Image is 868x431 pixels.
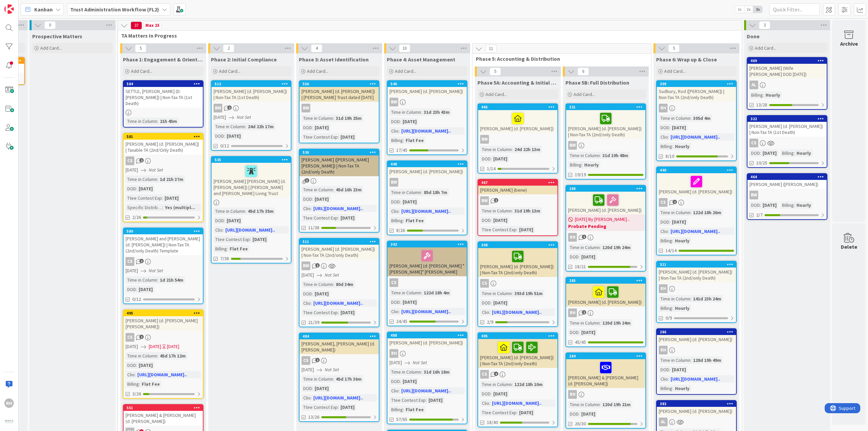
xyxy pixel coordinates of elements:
[313,124,330,131] div: [DATE]
[220,142,229,149] span: 0/12
[747,139,827,147] div: CS
[477,103,558,174] a: 465[PERSON_NAME] (d. [PERSON_NAME])BWTime in Column:24d 22h 13mDOD:[DATE]1/14
[300,87,379,102] div: [PERSON_NAME] (d. [PERSON_NAME]) | [PERSON_NAME] Trust dated [DATE]
[747,116,827,122] div: 322
[124,87,203,108] div: SETTLE, [PERSON_NAME] (D: [PERSON_NAME]) | Non-Tax TA (1st Death)
[390,178,398,187] div: BW
[302,214,338,222] div: Ttee Contest Exp
[404,217,425,224] div: Flat Fee
[136,185,137,192] span: :
[690,114,691,122] span: :
[566,104,645,139] div: 321[PERSON_NAME] (d. [PERSON_NAME]) | Non-Tax TA (2nd/only Death)
[300,239,379,259] div: 511[PERSON_NAME] (d. [PERSON_NAME]) | Non-Tax TA (2nd/only Death)
[124,228,203,255] div: 580[PERSON_NAME] and [PERSON_NAME] (d. [PERSON_NAME]) | Non-Tax TA (2nd/only Death) Template
[219,68,240,74] span: Add Card...
[212,104,291,112] div: BW
[480,217,491,224] div: DOD
[747,174,827,189] div: 464[PERSON_NAME] ([PERSON_NAME])
[478,180,557,186] div: 467
[124,234,203,255] div: [PERSON_NAME] and [PERSON_NAME] (d. [PERSON_NAME]) | Non-Tax TA (2nd/only Death) Template
[763,91,764,99] span: :
[747,81,827,89] div: AL
[404,137,425,144] div: Flat Fee
[395,68,416,74] span: Add Card...
[302,186,333,193] div: Time in Column
[387,241,467,276] div: 342[PERSON_NAME] (d: [PERSON_NAME] "[PERSON_NAME]" [PERSON_NAME]
[338,133,339,141] span: :
[486,91,507,97] span: Add Card...
[214,132,224,140] div: DOD
[313,195,330,203] div: [DATE]
[747,191,827,199] div: BW
[157,117,158,125] span: :
[491,217,492,224] span: :
[747,174,827,180] div: 464
[157,176,158,183] span: :
[387,81,467,96] div: 546[PERSON_NAME] (d. [PERSON_NAME])
[302,114,333,122] div: Time in Column
[4,4,14,14] img: Visit kanbanzone.com
[400,118,401,125] span: :
[163,204,197,211] div: Yes (multipl...
[139,158,144,162] span: 2
[212,163,291,198] div: [PERSON_NAME] [PERSON_NAME] (d. [PERSON_NAME]) | [PERSON_NAME] and [PERSON_NAME] Living Trust
[747,122,827,137] div: [PERSON_NAME] (d. [PERSON_NAME]) | Non-Tax TA (1st Death)
[750,58,827,63] div: 469
[303,150,379,155] div: 536
[338,214,339,222] span: :
[566,104,645,110] div: 321
[391,82,467,86] div: 546
[566,141,645,150] div: BW
[387,241,467,247] div: 342
[126,185,136,192] div: DOD
[211,156,291,264] a: 535[PERSON_NAME] [PERSON_NAME] (d. [PERSON_NAME]) | [PERSON_NAME] and [PERSON_NAME] Living TrustT...
[795,149,813,157] div: Hourly
[478,110,557,133] div: [PERSON_NAME] (d. [PERSON_NAME])
[403,217,404,224] span: :
[390,118,400,125] div: DOD
[794,201,795,209] span: :
[421,189,422,196] span: :
[401,128,451,134] a: [URL][DOMAIN_NAME]..
[40,45,62,51] span: Add Card...
[123,133,203,222] a: 581[PERSON_NAME] (d. [PERSON_NAME]) | Taxable TA (2nd/Only Death)CS[DATE]Not SetTime in Column:1d...
[565,185,646,272] a: 288[PERSON_NAME] (d. [PERSON_NAME])[DATE] By [PERSON_NAME]...Probate PendingRHTime in Column:120d...
[566,186,645,192] div: 288
[657,81,736,87] div: 309
[574,91,595,97] span: Add Card...
[124,134,203,154] div: 581[PERSON_NAME] (d. [PERSON_NAME]) | Taxable TA (2nd/Only Death)
[512,146,513,153] span: :
[657,167,736,173] div: 440
[657,167,736,196] div: 440[PERSON_NAME] (d. [PERSON_NAME])
[300,239,379,245] div: 511
[311,205,312,212] span: :
[399,207,400,215] span: :
[750,116,827,121] div: 322
[211,80,291,151] a: 512[PERSON_NAME] (d. [PERSON_NAME]) | Non-Tax TA (1st Death)BW[DATE]Not SetTime in Column:24d 22h...
[659,133,668,141] div: Clio
[657,173,736,196] div: [PERSON_NAME] (d. [PERSON_NAME])
[124,228,203,234] div: 580
[582,161,583,169] span: :
[764,91,782,99] div: Hourly
[477,179,558,236] a: 467[PERSON_NAME] (bene)BWTime in Column:31d 19h 13mDOD:[DATE]Ttee Contest Exp:[DATE]
[387,98,467,106] div: BW
[657,198,736,207] div: CS
[214,236,250,243] div: Ttee Contest Exp
[566,186,645,214] div: 288[PERSON_NAME] (d. [PERSON_NAME])
[480,196,489,205] div: BW
[225,132,242,140] div: [DATE]
[671,228,720,234] a: [URL][DOMAIN_NAME]..
[568,161,582,169] div: Billing
[403,137,404,144] span: :
[747,58,827,79] div: 469[PERSON_NAME] (Wife [PERSON_NAME] DOD [DATE])
[749,91,763,99] div: Billing
[513,146,542,153] div: 24d 22h 13m
[656,166,737,255] a: 440[PERSON_NAME] (d. [PERSON_NAME])CSTime in Column:122d 18h 26mDOD:[DATE]Clio:[URL][DOMAIN_NAME]...
[158,176,185,183] div: 1d 21h 37m
[223,226,224,234] span: :
[225,217,242,224] div: [DATE]
[334,186,363,193] div: 45d 16h 23m
[302,104,310,112] div: BW
[749,81,758,89] div: AL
